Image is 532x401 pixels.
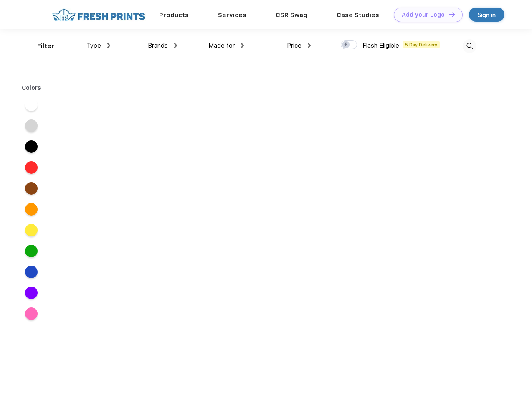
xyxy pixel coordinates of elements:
img: dropdown.png [241,43,244,48]
div: Sign in [478,10,496,20]
span: Made for [208,42,235,49]
img: fo%20logo%202.webp [50,8,148,22]
a: Sign in [469,8,504,22]
div: Add your Logo [402,11,445,18]
a: Products [159,11,189,19]
img: DT [449,12,455,17]
img: dropdown.png [174,43,177,48]
span: Flash Eligible [362,42,399,49]
img: desktop_search.svg [463,39,476,53]
img: dropdown.png [107,43,110,48]
div: Filter [37,41,54,51]
span: Brands [148,42,168,49]
div: Colors [15,84,48,92]
img: dropdown.png [308,43,311,48]
span: Price [287,42,301,49]
span: Type [86,42,101,49]
span: 5 Day Delivery [403,41,440,48]
a: CSR Swag [276,11,307,19]
a: Services [218,11,246,19]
